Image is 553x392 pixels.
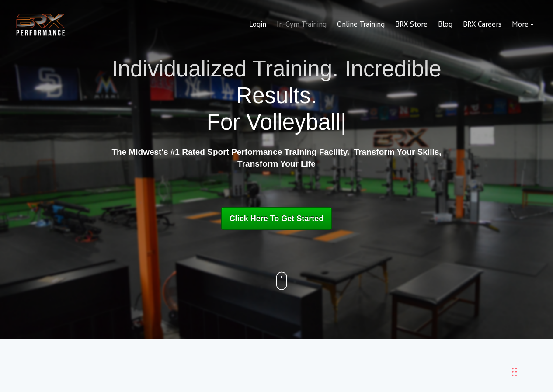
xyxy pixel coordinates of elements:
[458,14,507,35] a: BRX Careers
[221,207,333,230] a: Click Here To Get Started
[14,11,67,38] img: BRX Transparent Logo-2
[433,14,458,35] a: Blog
[111,147,441,168] strong: The Midwest's #1 Rated Sport Performance Training Facility. Transform Your Skills, Transform Your...
[429,298,553,392] iframe: Chat Widget
[390,14,433,35] a: BRX Store
[341,110,346,135] span: |
[244,14,539,35] div: Navigation Menu
[108,56,445,136] h1: Individualized Training. Incredible Results.
[512,359,517,385] div: Drag
[230,214,324,223] span: Click Here To Get Started
[244,14,271,35] a: Login
[332,14,390,35] a: Online Training
[207,110,341,135] span: For Volleyball
[271,14,332,35] a: In-Gym Training
[507,14,539,35] a: More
